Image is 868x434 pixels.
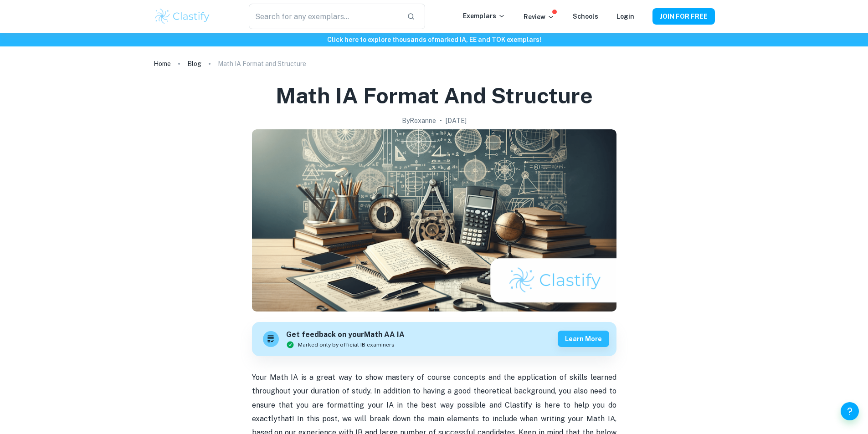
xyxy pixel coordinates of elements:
[841,402,859,420] button: Help and Feedback
[524,12,555,22] p: Review
[249,4,399,29] input: Search for any exemplars...
[252,322,616,356] a: Get feedback on yourMath AA IAMarked only by official IB examinersLearn more
[187,57,201,70] a: Blog
[402,116,436,126] h2: By Roxanne
[2,35,866,45] h6: Click here to explore thousands of marked IA, EE and TOK exemplars !
[252,129,616,311] img: Math IA Format and Structure cover image
[573,13,598,20] a: Schools
[558,331,609,347] button: Learn more
[298,341,395,349] span: Marked only by official IB examiners
[652,8,715,25] button: JOIN FOR FREE
[218,59,306,69] p: Math IA Format and Structure
[154,7,211,26] img: Clastify logo
[616,13,634,20] a: Login
[463,11,505,21] p: Exemplars
[440,116,442,126] p: •
[286,329,405,341] h6: Get feedback on your Math AA IA
[154,57,171,70] a: Home
[446,116,467,126] h2: [DATE]
[276,81,593,110] h1: Math IA Format and Structure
